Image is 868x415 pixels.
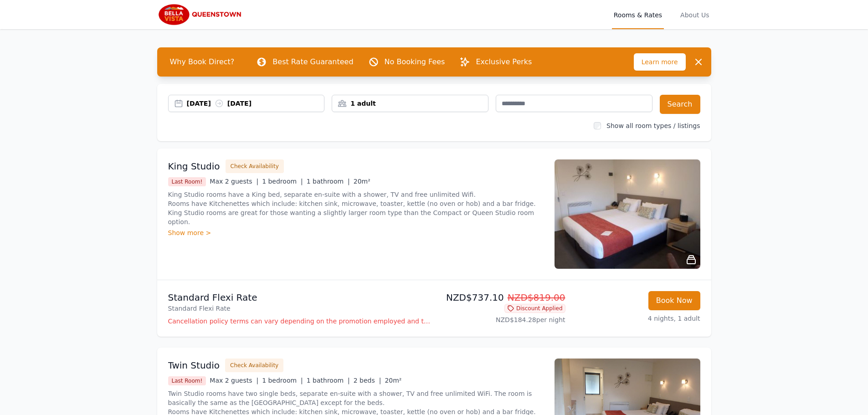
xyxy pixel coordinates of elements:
[187,99,324,108] div: [DATE] [DATE]
[648,291,700,310] button: Book Now
[307,178,350,185] span: 1 bathroom |
[606,122,700,129] label: Show all room types / listings
[168,177,206,186] span: Last Room!
[168,376,206,385] span: Last Room!
[634,53,686,71] span: Learn more
[262,178,303,185] span: 1 bedroom |
[354,178,370,185] span: 20m²
[262,377,303,384] span: 1 bedroom |
[210,178,258,185] span: Max 2 guests |
[385,56,445,67] p: No Booking Fees
[168,228,544,237] div: Show more >
[168,359,220,372] h3: Twin Studio
[225,359,283,372] button: Check Availability
[504,304,565,313] span: Discount Applied
[438,291,565,304] p: NZD$737.10
[168,190,544,226] p: King Studio rooms have a King bed, separate en-suite with a shower, TV and free unlimited Wifi. R...
[168,304,431,313] p: Standard Flexi Rate
[332,99,488,108] div: 1 adult
[476,56,532,67] p: Exclusive Perks
[438,315,565,324] p: NZD$184.28 per night
[307,377,350,384] span: 1 bathroom |
[163,53,242,71] span: Why Book Direct?
[272,56,353,67] p: Best Rate Guaranteed
[168,317,431,326] p: Cancellation policy terms can vary depending on the promotion employed and the time of stay of th...
[508,292,565,303] span: NZD$819.00
[168,291,431,304] p: Standard Flexi Rate
[168,160,220,173] h3: King Studio
[226,159,284,173] button: Check Availability
[354,377,381,384] span: 2 beds |
[660,95,700,114] button: Search
[210,377,258,384] span: Max 2 guests |
[573,314,700,323] p: 4 nights, 1 adult
[385,377,401,384] span: 20m²
[157,4,245,26] img: Bella Vista Queenstown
